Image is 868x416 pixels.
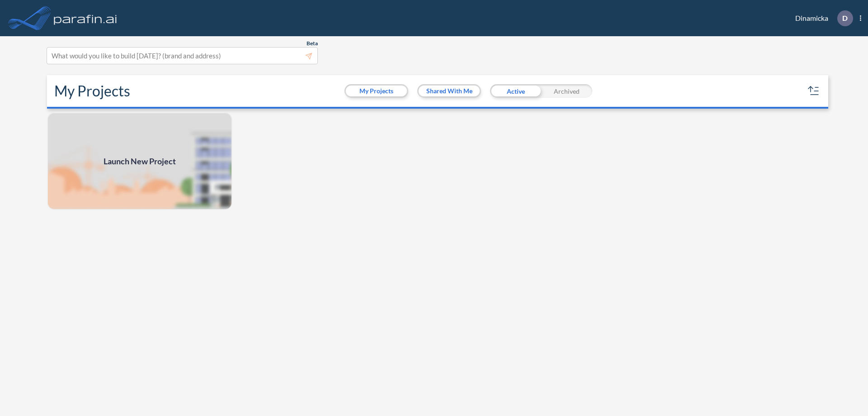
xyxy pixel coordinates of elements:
[807,84,821,98] button: sort
[782,10,861,26] div: Dinamicka
[419,86,480,96] button: Shared With Me
[490,84,541,98] div: Active
[307,40,318,47] span: Beta
[47,112,232,210] img: add
[346,86,407,96] button: My Projects
[104,155,176,167] span: Launch New Project
[47,112,232,210] a: Launch New Project
[541,84,592,98] div: Archived
[54,82,130,100] h2: My Projects
[52,9,119,27] img: logo
[842,14,848,22] p: D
